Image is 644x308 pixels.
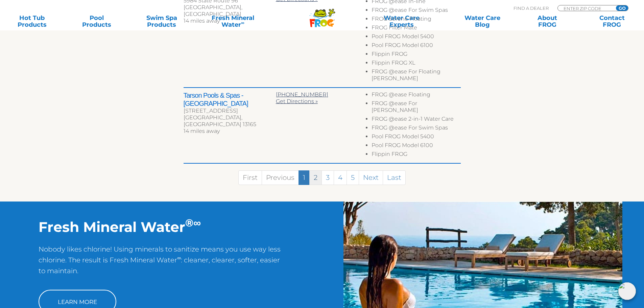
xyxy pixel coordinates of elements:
li: Pool FROG Model 5400 [372,33,460,42]
a: AboutFROG [522,15,572,28]
img: openIcon [618,282,636,300]
h2: Fresh Mineral Water [39,218,283,235]
span: 14 miles away [184,18,220,24]
span: 14 miles away [184,128,220,134]
a: 3 [321,170,334,185]
li: FROG Filter Mate [372,24,460,33]
a: 1 [299,170,310,185]
li: Pool FROG Model 5400 [372,133,460,142]
a: Last [383,170,406,185]
a: Water CareBlog [457,15,507,28]
li: FROG @ease For Swim Spas [372,7,460,16]
h2: Tarson Pools & Spas - [GEOGRAPHIC_DATA] [184,91,276,108]
li: Pool FROG Model 6100 [372,42,460,51]
a: Get Directions » [276,98,318,104]
a: ContactFROG [587,15,637,28]
li: Flippin FROG XL [372,60,460,68]
a: Swim SpaProducts [137,15,187,28]
div: [STREET_ADDRESS] [184,108,276,114]
sup: ® [185,216,193,229]
a: 5 [347,170,359,185]
div: [GEOGRAPHIC_DATA], [GEOGRAPHIC_DATA] 13165 [184,114,276,128]
li: FROG @ease For Swim Spas [372,124,460,133]
p: Find A Dealer [514,5,549,11]
a: [PHONE_NUMBER] [276,91,328,98]
p: Nobody likes chlorine! Using minerals to sanitize means you use way less chlorine. The result is ... [39,244,283,283]
li: FROG @ease Floating [372,91,460,100]
li: FROG @ease For Floating [PERSON_NAME] [372,68,460,84]
a: PoolProducts [72,15,122,28]
input: Zip Code Form [563,5,609,11]
a: Next [359,170,383,185]
a: 4 [334,170,347,185]
li: FROG @ease For [PERSON_NAME] [372,100,460,116]
sup: ∞ [177,255,181,261]
li: FROG @ease 2-in-1 Water Care [372,116,460,124]
input: GO [616,5,628,11]
a: First [238,170,262,185]
div: [GEOGRAPHIC_DATA], [GEOGRAPHIC_DATA] [184,4,276,18]
a: Previous [262,170,299,185]
li: Pool FROG Model 6100 [372,142,460,151]
li: Flippin FROG [372,51,460,60]
sup: ∞ [193,216,201,229]
a: Hot TubProducts [7,15,57,28]
li: Flippin FROG [372,151,460,160]
li: FROG Serene Floating [372,16,460,24]
a: 2 [309,170,322,185]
